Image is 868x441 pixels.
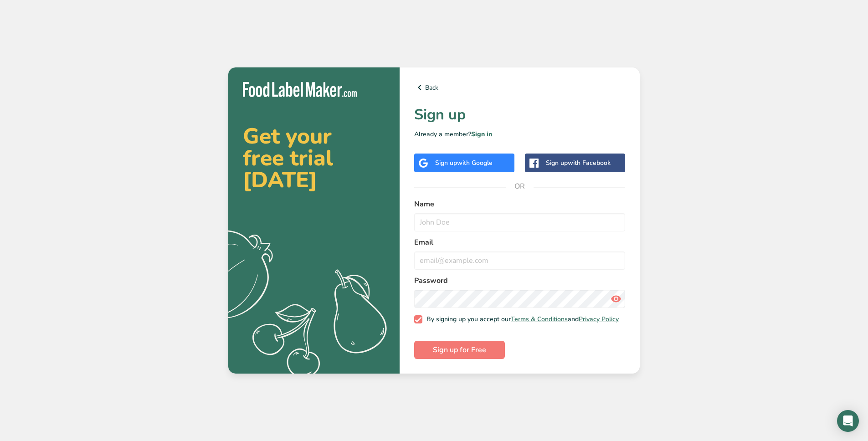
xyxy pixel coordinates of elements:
label: Password [414,275,625,286]
label: Name [414,199,625,210]
h2: Get your free trial [DATE] [243,125,385,191]
span: Sign up for Free [433,344,486,355]
span: with Facebook [568,159,611,167]
div: Sign up [435,158,493,168]
button: Sign up for Free [414,341,505,359]
a: Sign in [471,130,492,138]
span: with Google [457,159,493,167]
p: Already a member? [414,129,625,139]
img: Food Label Maker [243,82,357,97]
a: Terms & Conditions [511,315,568,323]
div: Sign up [546,158,611,168]
label: Email [414,237,625,248]
input: email@example.com [414,251,625,270]
a: Privacy Policy [579,315,619,323]
div: Open Intercom Messenger [837,410,859,432]
a: Back [414,82,625,93]
span: By signing up you accept our and [422,315,619,323]
input: John Doe [414,213,625,231]
span: OR [506,173,534,200]
h1: Sign up [414,104,625,126]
